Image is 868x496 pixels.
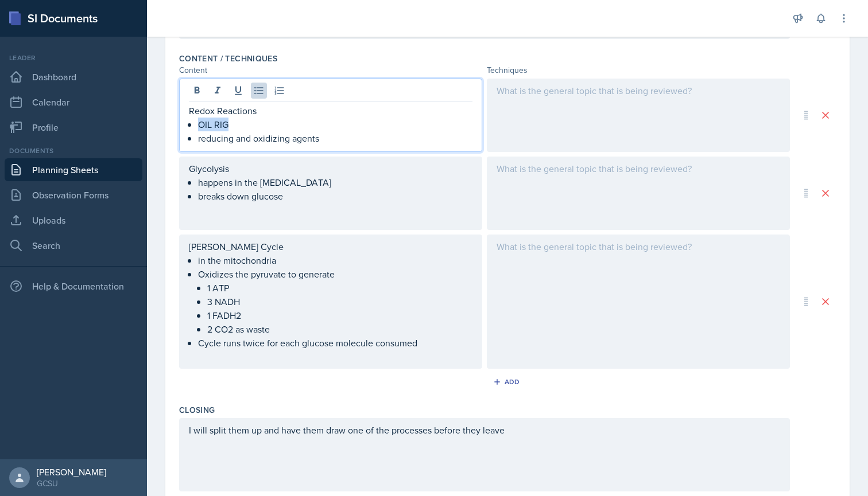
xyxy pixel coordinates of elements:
div: Leader [5,53,142,63]
a: Observation Forms [5,183,142,206]
p: 1 ATP [207,281,472,295]
p: happens in the [MEDICAL_DATA] [198,175,472,189]
p: Redox Reactions [189,104,472,118]
a: Search [5,234,142,257]
p: reducing and oxidizing agents [198,131,472,145]
p: 3 NADH [207,295,472,308]
p: Oxidizes the pyruvate to generate [198,267,472,281]
p: 1 FADH2 [207,308,472,322]
p: Cycle runs twice for each glucose molecule consumed [198,336,472,350]
p: in the mitochondria [198,253,472,267]
p: 2 CO2 as waste [207,322,472,336]
div: Documents [5,146,142,156]
div: [PERSON_NAME] [37,466,106,478]
p: I will split them up and have them draw one of the processes before they leave [189,423,780,437]
div: Help & Documentation [5,275,142,298]
div: Content [179,64,482,76]
a: Planning Sheets [5,158,142,181]
p: OIL RIG [198,118,472,131]
a: Dashboard [5,65,142,88]
a: Profile [5,116,142,139]
div: Techniques [487,64,790,76]
p: breaks down glucose [198,189,472,203]
a: Calendar [5,91,142,114]
p: [PERSON_NAME] Cycle [189,240,472,253]
button: Add [489,373,526,390]
label: Closing [179,404,215,416]
div: Add [495,377,520,386]
div: GCSU [37,478,106,489]
p: Glycolysis [189,162,472,175]
label: Content / Techniques [179,53,277,64]
a: Uploads [5,209,142,232]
